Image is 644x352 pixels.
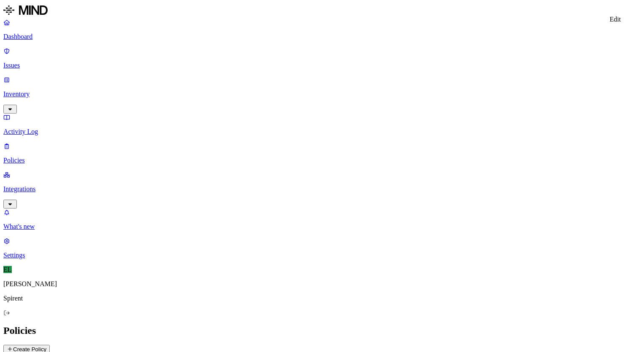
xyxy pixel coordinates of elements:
[3,252,641,259] p: Settings
[3,90,641,98] p: Inventory
[609,16,621,23] div: Edit
[3,128,641,135] p: Activity Log
[3,325,641,336] h2: Policies
[3,223,641,230] p: What's new
[3,157,641,164] p: Policies
[3,33,641,41] p: Dashboard
[3,185,641,193] p: Integrations
[3,62,641,69] p: Issues
[3,295,641,302] p: Spirent
[3,266,12,273] span: EL
[3,3,48,17] img: MIND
